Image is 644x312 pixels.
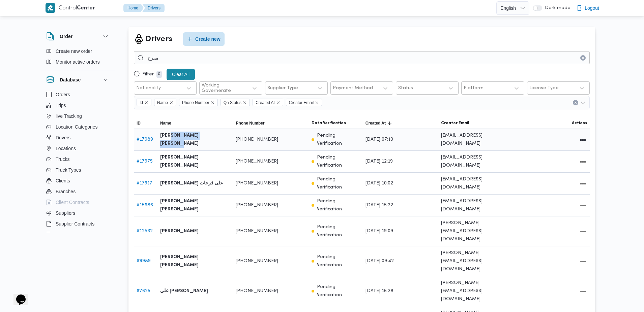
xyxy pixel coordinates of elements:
[56,209,75,217] span: Suppliers
[160,227,199,235] b: [PERSON_NAME]
[43,175,112,186] button: Clients
[137,259,151,263] a: #9989
[43,89,112,100] button: Orders
[267,85,298,91] div: Supplier Type
[224,99,241,106] span: Qa Status
[134,118,157,129] button: ID
[43,57,112,67] button: Monitor active orders
[236,287,278,295] span: [PHONE_NUMBER]
[579,228,587,236] button: All actions
[43,186,112,197] button: Branches
[202,83,245,94] div: Working Governerate
[365,227,393,235] span: [DATE] 19:09
[236,257,278,265] span: [PHONE_NUMBER]
[542,5,570,11] span: Dark mode
[195,35,221,43] span: Create new
[579,158,587,166] button: All actions
[585,4,599,12] span: Logout
[134,51,590,64] input: Search...
[183,32,225,46] button: Create new
[365,179,393,187] span: [DATE] 10:02
[317,175,360,192] p: Pending Verification
[233,118,309,129] button: Phone Number
[529,85,559,91] div: License Type
[43,229,112,240] button: Devices
[236,201,278,209] span: [PHONE_NUMBER]
[256,99,275,106] span: Created At
[365,257,394,265] span: [DATE] 09:42
[317,253,360,269] p: Pending Verification
[46,32,110,40] button: Order
[56,231,72,239] span: Devices
[236,227,278,235] span: [PHONE_NUMBER]
[7,285,28,305] iframe: chat widget
[136,85,161,91] div: Nationality
[157,118,233,129] button: Name
[43,100,112,111] button: Trips
[398,85,413,91] div: Status
[56,47,92,55] span: Create new order
[317,197,360,213] p: Pending Verification
[221,99,250,106] span: Qa Status
[43,46,112,57] button: Create new order
[56,198,89,206] span: Client Contracts
[363,118,438,129] button: Created AtSorted in descending order
[56,177,70,185] span: Clients
[441,153,511,170] span: [EMAIL_ADDRESS][DOMAIN_NAME]
[43,208,112,218] button: Suppliers
[137,203,153,207] a: #15686
[441,197,511,213] span: [EMAIL_ADDRESS][DOMAIN_NAME]
[43,218,112,229] button: Supplier Contracts
[315,101,319,105] button: Remove Creator Email from selection in this group
[137,229,153,233] a: #12532
[43,197,112,208] button: Client Contracts
[46,3,55,13] img: X8yXhbKr1z7QwAAAABJRU5ErkJggg==
[365,287,393,295] span: [DATE] 15:28
[160,153,230,170] b: [PERSON_NAME] [PERSON_NAME]
[137,159,153,164] a: #17975
[41,89,115,235] div: Database
[580,100,586,105] button: Open list of options
[157,99,168,106] span: Name
[317,153,360,170] p: Pending Verification
[579,180,587,188] button: All actions
[77,6,95,11] b: Center
[56,58,100,66] span: Monitor active orders
[365,136,393,144] span: [DATE] 07:10
[579,257,587,266] button: All actions
[56,91,70,99] span: Orders
[236,179,278,187] span: [PHONE_NUMBER]
[60,76,81,84] h3: Database
[317,223,360,239] p: Pending Verification
[56,144,76,152] span: Locations
[441,279,511,303] span: [PERSON_NAME][EMAIL_ADDRESS][DOMAIN_NAME]
[43,165,112,175] button: Truck Types
[243,101,247,105] button: Remove Qa Status from selection in this group
[142,72,154,77] p: Filter
[43,154,112,165] button: Trucks
[137,289,150,293] a: #7625
[144,101,148,105] button: Remove Id from selection in this group
[43,122,112,132] button: Location Categories
[56,123,98,131] span: Location Categories
[160,253,230,269] b: [PERSON_NAME] [PERSON_NAME]
[56,155,69,163] span: Trucks
[182,99,209,106] span: Phone Number
[46,76,110,84] button: Database
[160,197,230,213] b: [PERSON_NAME] [PERSON_NAME]
[317,283,360,299] p: Pending Verification
[123,4,144,12] button: Home
[167,69,195,80] button: Clear All
[333,85,373,91] div: Payment Method
[160,132,230,148] b: [PERSON_NAME] [PERSON_NAME]
[317,132,360,148] p: Pending Verification
[56,187,76,196] span: Branches
[276,101,280,105] button: Remove Created At from selection in this group
[43,143,112,154] button: Locations
[142,4,165,12] button: Drivers
[145,33,172,45] h2: Drivers
[580,55,586,61] button: Clear input
[312,120,346,126] span: Data Verification
[441,175,511,192] span: [EMAIL_ADDRESS][DOMAIN_NAME]
[579,287,587,296] button: All actions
